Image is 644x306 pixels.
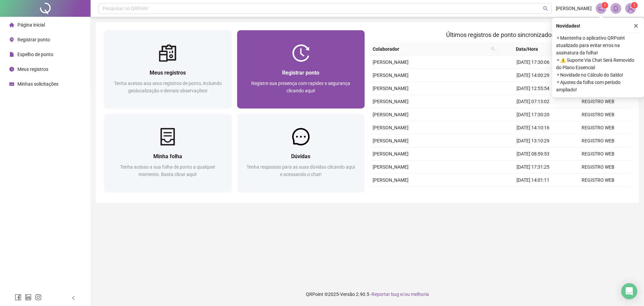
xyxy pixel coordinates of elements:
footer: QRPoint © 2025 - 2.90.5 - [91,282,644,306]
span: Versão [340,292,355,297]
span: left [71,296,76,300]
span: notification [598,5,604,11]
td: [DATE] 08:59:53 [500,147,566,161]
td: REGISTRO WEB [566,187,631,200]
span: instagram [35,294,42,301]
span: bell [613,5,619,11]
span: [PERSON_NAME] [373,73,409,78]
span: facebook [15,294,21,301]
td: [DATE] 17:31:25 [500,161,566,174]
td: REGISTRO WEB [566,95,631,108]
span: ⚬ Novidade no Cálculo do Saldo! [556,71,640,79]
span: Minhas solicitações [17,81,58,87]
span: Tenha acesso aos seus registros de ponto, incluindo geolocalização e demais observações! [114,81,222,93]
td: REGISTRO WEB [566,134,631,147]
td: [DATE] 14:01:11 [500,174,566,187]
span: Tenha respostas para as suas dúvidas clicando aqui e acessando o chat! [247,164,355,177]
img: 91832 [626,3,636,13]
span: [PERSON_NAME] [373,125,409,130]
span: clock-circle [9,67,14,72]
th: Data/Hora [498,43,562,56]
span: Minha folha [153,153,182,160]
td: [DATE] 13:00:57 [500,187,566,200]
span: Meus registros [150,70,186,76]
span: [PERSON_NAME] [373,112,409,117]
span: linkedin [25,294,32,301]
td: REGISTRO WEB [566,108,631,121]
td: [DATE] 13:10:29 [500,134,566,147]
span: Página inicial [17,22,45,28]
span: Reportar bug e/ou melhoria [372,292,429,297]
td: REGISTRO WEB [566,174,631,187]
td: [DATE] 07:13:02 [500,95,566,108]
span: 1 [604,3,606,8]
span: Espelho de ponto [17,52,53,57]
a: Meus registrosTenha acesso aos seus registros de ponto, incluindo geolocalização e demais observa... [104,30,232,108]
a: DúvidasTenha respostas para as suas dúvidas clicando aqui e acessando o chat! [237,114,365,192]
span: [PERSON_NAME] [373,177,409,183]
span: [PERSON_NAME] [373,164,409,170]
td: REGISTRO WEB [566,147,631,161]
span: search [543,6,548,11]
span: home [9,23,14,27]
sup: Atualize o seu contato no menu Meus Dados [631,2,638,9]
span: Meus registros [17,67,48,72]
span: 1 [633,3,636,8]
a: Registrar pontoRegistre sua presença com rapidez e segurança clicando aqui! [237,30,365,108]
td: REGISTRO WEB [566,161,631,174]
td: [DATE] 17:30:20 [500,108,566,121]
td: [DATE] 17:30:06 [500,56,566,69]
div: Open Intercom Messenger [621,283,637,299]
span: Colaborador [373,45,488,53]
span: Registrar ponto [17,37,50,42]
td: [DATE] 14:00:29 [500,69,566,82]
span: [PERSON_NAME] [373,151,409,157]
a: Minha folhaTenha acesso a sua folha de ponto a qualquer momento. Basta clicar aqui! [104,114,232,192]
span: [PERSON_NAME] [373,59,409,65]
span: Data/Hora [500,45,554,53]
span: [PERSON_NAME] [373,99,409,104]
span: [PERSON_NAME] [556,5,592,12]
span: search [490,44,496,54]
span: close [634,24,638,28]
span: Registre sua presença com rapidez e segurança clicando aqui! [251,81,350,93]
span: ⚬ ⚠️ Suporte Via Chat Será Removido do Plano Essencial [556,56,640,71]
span: ⚬ Mantenha o aplicativo QRPoint atualizado para evitar erros na assinatura da folha! [556,34,640,56]
span: ⚬ Ajustes da folha com período ampliado! [556,79,640,93]
span: Últimos registros de ponto sincronizados [446,31,554,38]
span: file [9,52,14,57]
span: [PERSON_NAME] [373,138,409,143]
td: REGISTRO WEB [566,121,631,134]
span: Registrar ponto [282,70,319,76]
span: Dúvidas [291,153,310,160]
span: Tenha acesso a sua folha de ponto a qualquer momento. Basta clicar aqui! [120,164,215,177]
span: schedule [9,82,14,86]
td: [DATE] 14:10:16 [500,121,566,134]
span: environment [9,37,14,42]
span: search [491,47,495,51]
span: Novidades ! [556,22,580,30]
span: [PERSON_NAME] [373,86,409,91]
sup: 1 [601,2,608,9]
td: [DATE] 12:55:54 [500,82,566,95]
